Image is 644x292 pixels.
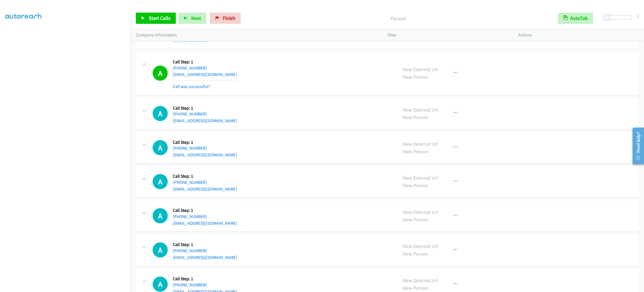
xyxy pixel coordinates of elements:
p: Actions [518,32,639,38]
h5: Call Step: 1 [173,105,237,111]
h1: A [153,140,168,155]
a: [PHONE_NUMBER] [173,180,207,185]
h1: A [153,277,168,292]
h1: A [153,174,168,189]
h5: Call Step: 1 [173,59,237,65]
div: The call is yet to be attempted [153,277,168,292]
span: Start Calls [149,15,171,21]
div: The call is yet to be attempted [153,242,168,258]
a: My Lists [5,13,22,19]
a: [PHONE_NUMBER] [173,65,207,71]
a: View Person [402,251,428,257]
a: View External Url [402,243,438,249]
a: [PHONE_NUMBER] [173,282,207,288]
div: The call is yet to be attempted [153,174,168,189]
p: Company Information [136,32,377,38]
h1: A [153,66,168,81]
span: Next [191,15,201,21]
h5: Call Step: 1 [173,140,237,145]
h5: Call Step: 1 [173,276,237,282]
a: [EMAIL_ADDRESS][DOMAIN_NAME] [173,255,237,260]
a: [EMAIL_ADDRESS][DOMAIN_NAME] [173,118,237,123]
div: The call is yet to be attempted [153,208,168,223]
iframe: To enrich screen reader interactions, please activate Accessibility in Grammarly extension settings [5,25,131,291]
div: The call is yet to be attempted [153,140,168,155]
a: View External Url [402,141,438,147]
a: [PHONE_NUMBER] [173,248,207,253]
a: View External Url [402,66,438,73]
a: Call was successful? [173,84,210,89]
a: View External Url [402,106,438,113]
a: [EMAIL_ADDRESS][DOMAIN_NAME] [173,72,237,77]
a: [PHONE_NUMBER] [173,145,207,151]
a: View Person [402,182,428,189]
a: View Person [402,148,428,155]
a: View External Url [402,175,438,181]
a: Finish [210,13,241,24]
div: The call is yet to be attempted [153,106,168,121]
h5: Call Step: 1 [173,208,237,213]
a: View External Url [402,209,438,215]
a: [EMAIL_ADDRESS][DOMAIN_NAME] [173,221,237,226]
button: AutoTab [558,13,593,24]
h5: Call Step: 1 [173,173,237,179]
p: View [387,32,508,38]
a: [PHONE_NUMBER] [173,111,207,117]
span: Finish [223,15,235,21]
h1: A [153,208,168,223]
iframe: Resource Center [628,124,644,168]
a: Start Calls [136,13,176,24]
a: View Person [402,74,428,80]
button: Next [178,13,206,24]
a: [EMAIL_ADDRESS][DOMAIN_NAME] [173,186,237,192]
a: View Person [402,285,428,291]
h5: Call Step: 1 [173,242,237,247]
p: Paused [248,15,548,22]
a: [EMAIL_ADDRESS][DOMAIN_NAME] [173,152,237,157]
h1: A [153,106,168,121]
a: [PHONE_NUMBER] [173,214,207,219]
a: View Person [402,216,428,223]
div: 1 [636,13,639,20]
h1: A [153,242,168,258]
a: View Person [402,114,428,120]
a: View External Url [402,277,438,284]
